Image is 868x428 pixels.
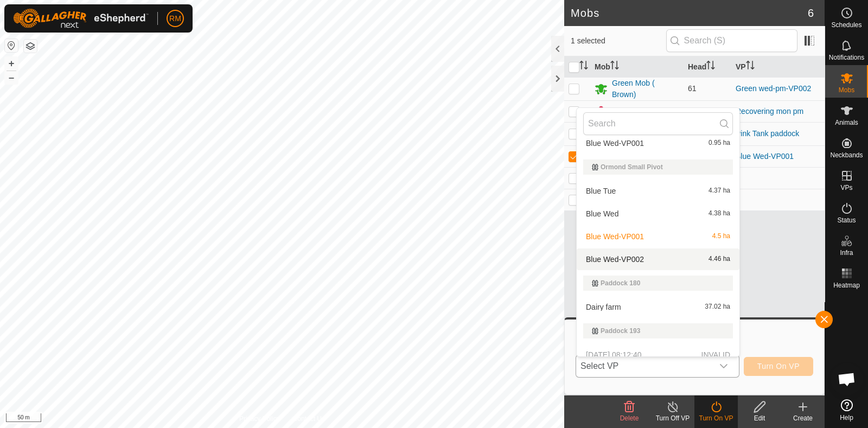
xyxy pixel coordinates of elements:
[839,87,854,93] span: Mobs
[24,40,37,53] button: Map Layers
[709,187,730,195] span: 4.37 ha
[169,13,181,24] span: RM
[731,189,825,210] td: -
[706,62,715,71] p-sorticon: Activate to sort
[757,362,800,370] span: Turn On VP
[736,107,803,116] a: Recovering mon pm
[293,414,325,424] a: Contact Us
[612,78,679,100] div: Green Mob ( Brown)
[5,39,18,52] button: Reset Map
[5,71,18,84] button: –
[736,152,794,161] a: Blue Wed-VP001
[651,413,694,423] div: Turn Off VP
[840,414,853,421] span: Help
[612,106,650,117] div: Recovering
[590,56,684,78] th: Mob
[840,184,852,191] span: VPs
[571,7,808,20] h2: Mobs
[592,280,724,286] div: Paddock 180
[705,303,730,311] span: 37.02 ha
[831,363,863,395] div: Open chat
[571,35,666,47] span: 1 selected
[830,152,863,158] span: Neckbands
[837,217,856,223] span: Status
[713,355,735,377] div: dropdown trigger
[731,56,825,78] th: VP
[586,233,644,240] span: Blue Wed-VP001
[694,413,738,423] div: Turn On VP
[688,107,692,116] span: 3
[586,255,644,263] span: Blue Wed-VP002
[592,164,724,170] div: Ormond Small Pivot
[709,255,730,263] span: 4.46 ha
[738,413,781,423] div: Edit
[781,413,825,423] div: Create
[586,139,644,147] span: Blue Wed-VP001
[13,9,149,28] img: Gallagher Logo
[610,62,619,71] p-sorticon: Activate to sort
[577,180,739,202] li: Blue Tue
[829,54,864,61] span: Notifications
[583,112,733,135] input: Search
[577,132,739,154] li: Blue Wed-VP001
[835,119,858,126] span: Animals
[808,5,814,21] span: 6
[684,56,731,78] th: Head
[831,22,861,28] span: Schedules
[592,328,724,334] div: Paddock 193
[577,248,739,270] li: Blue Wed-VP002
[577,296,739,318] li: Dairy farm
[736,129,799,138] a: Pink Tank paddock
[5,57,18,70] button: +
[825,395,868,425] a: Help
[576,355,713,377] span: Select VP
[666,29,797,52] input: Search (S)
[586,187,616,195] span: Blue Tue
[731,167,825,189] td: -
[744,357,813,376] button: Turn On VP
[688,84,697,93] span: 61
[840,250,853,256] span: Infra
[709,210,730,218] span: 4.38 ha
[712,233,730,240] span: 4.5 ha
[577,203,739,225] li: Blue Wed
[586,210,618,218] span: Blue Wed
[833,282,860,289] span: Heatmap
[746,62,755,71] p-sorticon: Activate to sort
[577,226,739,247] li: Blue Wed-VP001
[579,62,588,71] p-sorticon: Activate to sort
[736,84,811,93] a: Green wed-pm-VP002
[709,139,730,147] span: 0.95 ha
[586,303,621,311] span: Dairy farm
[239,414,280,424] a: Privacy Policy
[620,414,639,422] span: Delete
